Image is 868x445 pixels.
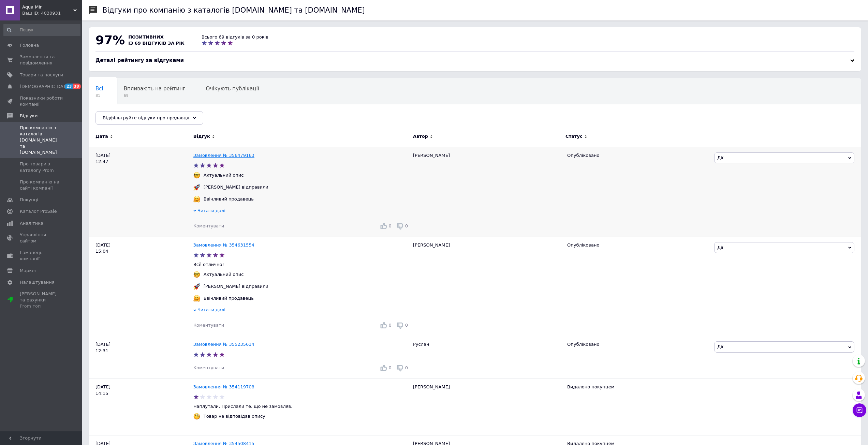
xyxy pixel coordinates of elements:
span: Замовлення та повідомлення [20,54,63,66]
span: Очікують публікації [206,86,259,92]
span: Гаманець компанії [20,250,63,262]
div: Prom топ [20,303,63,309]
p: Всё отлично! [193,262,410,268]
span: 69 [124,93,186,98]
div: Всього 69 відгуків за 0 років [202,34,268,40]
img: :rocket: [193,184,200,191]
span: Про товари з каталогу Prom [20,161,63,173]
div: Видалено покупцем [567,384,709,390]
span: Впливають на рейтинг [124,86,186,92]
span: позитивних [128,34,164,40]
span: Відгук [193,133,210,139]
div: Читати далі [193,307,410,315]
span: Налаштування [20,279,55,285]
div: Ваш ID: 4030931 [22,10,82,16]
span: 0 [388,323,391,328]
span: Відфільтруйте відгуки про продавця [103,115,189,120]
img: :face_with_monocle: [193,413,200,420]
div: Актуальний опис [202,172,246,178]
span: Aqua Mir [22,4,73,10]
div: Ввічливий продавець [202,295,255,301]
img: :rocket: [193,283,200,290]
span: 0 [405,323,408,328]
div: [PERSON_NAME] відправили [202,283,270,290]
span: Головна [20,42,39,48]
span: Дії [717,155,723,160]
div: [DATE] 12:47 [89,147,193,237]
button: Чат з покупцем [853,403,866,417]
span: 0 [388,365,391,370]
div: [PERSON_NAME] відправили [202,184,270,190]
span: Про компанію на сайті компанії [20,179,63,191]
span: Дата [95,133,108,139]
a: Замовлення № 355235614 [193,342,254,347]
span: 38 [73,84,80,89]
div: Ввічливий продавець [202,196,255,202]
span: Відгуки [20,113,38,119]
span: Опубліковані без комен... [95,112,165,118]
div: Руслан [410,336,564,379]
span: Коментувати [193,323,224,328]
span: 97% [95,33,125,47]
img: :hugging_face: [193,196,200,203]
div: [PERSON_NAME] [410,147,564,237]
div: [DATE] 12:31 [89,336,193,379]
span: 23 [65,84,73,89]
span: 0 [405,223,408,228]
div: Коментувати [193,365,224,371]
span: Дії [717,344,723,349]
a: Замовлення № 354631554 [193,242,254,248]
div: Опубліковано [567,152,709,159]
span: [PERSON_NAME] та рахунки [20,291,63,310]
h1: Відгуки про компанію з каталогів [DOMAIN_NAME] та [DOMAIN_NAME] [102,6,365,14]
span: [DEMOGRAPHIC_DATA] [20,84,70,90]
img: :nerd_face: [193,172,200,179]
span: Читати далі [197,208,225,213]
span: Аналітика [20,220,43,226]
span: Автор [413,133,428,139]
span: Про компанію з каталогів [DOMAIN_NAME] та [DOMAIN_NAME] [20,125,63,156]
span: Деталі рейтингу за відгуками [95,57,184,63]
span: Покупці [20,197,38,203]
span: Каталог ProSale [20,208,57,214]
p: Наплутали. Прислали те, що не замовляв. [193,403,410,410]
span: Товари та послуги [20,72,63,78]
div: Актуальний опис [202,271,246,278]
input: Пошук [3,24,80,36]
span: Статус [565,133,583,139]
div: Читати далі [193,208,410,216]
a: Замовлення № 356479163 [193,153,254,158]
div: Деталі рейтингу за відгуками [95,57,854,64]
span: 0 [405,365,408,370]
span: 81 [95,93,103,98]
span: Всі [95,86,103,92]
span: Читати далі [197,307,225,312]
div: Опубліковано [567,341,709,347]
div: [DATE] 15:04 [89,237,193,336]
div: Опубліковані без коментаря [89,104,178,130]
span: Дії [717,245,723,250]
img: :nerd_face: [193,271,200,278]
div: [PERSON_NAME] [410,237,564,336]
a: Замовлення № 354119708 [193,384,254,389]
span: Маркет [20,268,37,274]
span: із 69 відгуків за рік [128,41,185,46]
span: Коментувати [193,223,224,228]
span: Показники роботи компанії [20,95,63,107]
div: [DATE] 14:15 [89,379,193,435]
div: Опубліковано [567,242,709,248]
span: Управління сайтом [20,232,63,244]
span: 0 [388,223,391,228]
div: Товар не відповідав опису [202,413,267,419]
img: :hugging_face: [193,295,200,302]
div: Коментувати [193,322,224,328]
span: Коментувати [193,365,224,370]
div: [PERSON_NAME] [410,379,564,435]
